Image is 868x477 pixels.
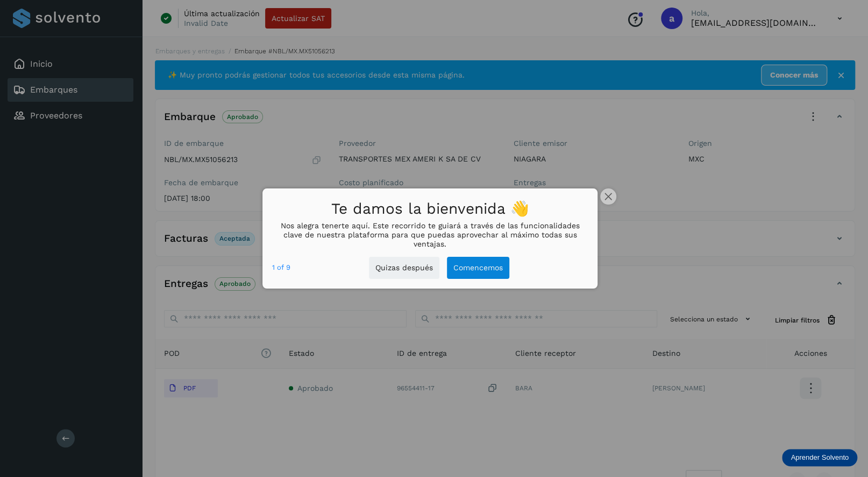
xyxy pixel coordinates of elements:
div: Aprender Solvento [782,449,857,466]
button: Comencemos [447,257,509,279]
h1: Te damos la bienvenida 👋 [272,197,588,221]
div: 1 of 9 [272,262,290,273]
p: Aprender Solvento [791,453,849,462]
div: Te damos la bienvenida 👋Nos alegra tenerte aquí. Este recorrido te guiará a través de las funcion... [262,188,598,289]
button: Quizas después [369,257,439,279]
div: step 1 of 9 [272,262,290,273]
button: close, [600,188,616,205]
p: Nos alegra tenerte aquí. Este recorrido te guiará a través de las funcionalidades clave de nuestr... [272,221,588,248]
